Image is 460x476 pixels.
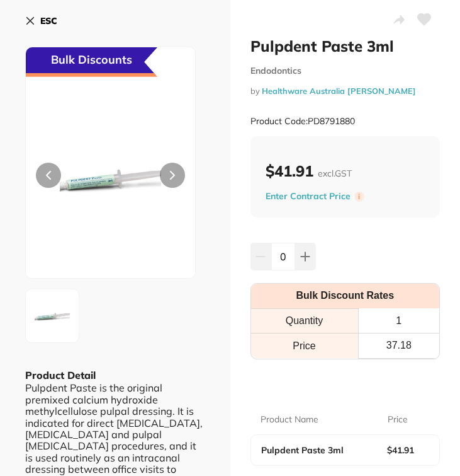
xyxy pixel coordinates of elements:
h2: Pulpdent Paste 3ml [250,37,440,55]
b: ESC [40,15,57,26]
small: Endodontics [250,66,440,76]
div: Bulk Discounts [26,47,157,77]
a: Healthware Australia [PERSON_NAME] [262,86,416,96]
button: Enter Contract Price [266,190,354,202]
img: LmpwZw [60,79,162,278]
th: 37.18 [358,334,439,358]
th: 1 [358,308,439,333]
th: Quantity [251,308,359,333]
span: excl. GST [318,168,352,179]
small: by [250,86,440,96]
b: $41.91 [266,161,352,180]
b: Product Detail [25,369,96,381]
label: i [354,192,364,202]
img: LmpwZw [30,293,75,339]
small: Product Code: PD8791880 [250,116,355,127]
td: Price [251,334,359,358]
p: Product Name [261,414,318,426]
th: Bulk Discount Rates [251,284,440,308]
p: Price [388,414,408,426]
button: ESC [25,10,57,32]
